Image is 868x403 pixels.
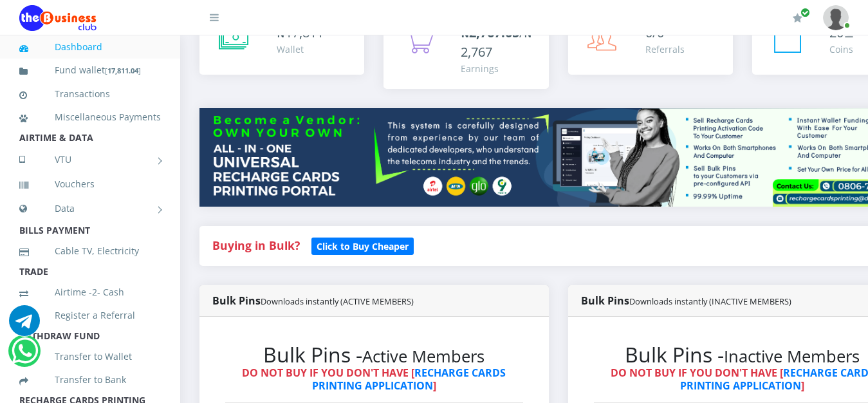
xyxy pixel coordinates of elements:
[19,144,161,176] a: VTU
[362,345,485,368] small: Active Members
[19,301,161,330] a: Register a Referral
[19,192,161,225] a: Data
[9,315,40,336] a: Chat for support
[823,5,849,30] img: User
[19,32,161,62] a: Dashboard
[19,277,161,307] a: Airtime -2- Cash
[12,345,38,366] a: Chat for support
[19,55,161,86] a: Fund wallet[17,811.04]
[19,169,161,199] a: Vouchers
[107,66,138,75] b: 17,811.04
[383,10,548,89] a: ₦2,767.05/₦2,767 Earnings
[19,102,161,132] a: Miscellaneous Payments
[19,342,161,371] a: Transfer to Wallet
[461,62,535,75] div: Earnings
[793,13,802,23] i: Renew/Upgrade Subscription
[829,42,854,56] div: Coins
[261,295,414,307] small: Downloads instantly (ACTIVE MEMBERS)
[724,345,860,368] small: Inactive Members
[645,42,685,56] div: Referrals
[800,8,810,17] span: Renew/Upgrade Subscription
[629,295,791,307] small: Downloads instantly (INACTIVE MEMBERS)
[568,10,733,75] a: 0/0 Referrals
[312,366,506,392] a: RECHARGE CARDS PRINTING APPLICATION
[212,294,414,308] strong: Bulk Pins
[225,342,523,367] h2: Bulk Pins -
[199,10,364,75] a: ₦17,811 Wallet
[105,66,141,75] small: [ ]
[581,294,791,308] strong: Bulk Pins
[212,238,300,253] strong: Buying in Bulk?
[19,79,161,109] a: Transactions
[311,238,414,253] a: Click to Buy Cheaper
[277,42,324,56] div: Wallet
[19,365,161,395] a: Transfer to Bank
[19,236,161,266] a: Cable TV, Electricity
[19,5,97,31] img: Logo
[242,366,506,392] strong: DO NOT BUY IF YOU DON'T HAVE [ ]
[317,240,409,252] b: Click to Buy Cheaper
